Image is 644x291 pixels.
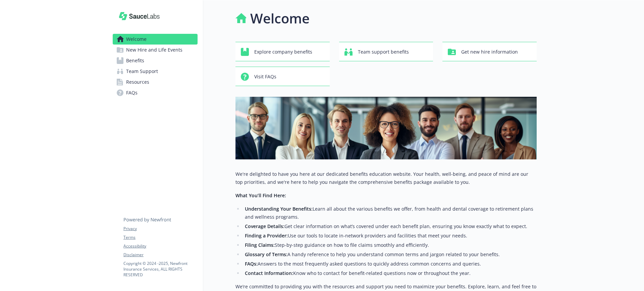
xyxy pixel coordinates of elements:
span: FAQs [126,87,138,98]
strong: What You’ll Find Here: [235,192,286,199]
span: Explore company benefits [254,46,312,58]
span: Welcome [126,34,147,45]
span: Benefits [126,55,144,66]
img: overview page banner [235,97,537,159]
button: Get new hire information [442,42,537,61]
a: Team Support [113,66,198,77]
li: Use our tools to locate in-network providers and facilities that meet your needs. [243,232,537,240]
li: Step-by-step guidance on how to file claims smoothly and efficiently. [243,241,537,249]
button: Explore company benefits [235,42,330,61]
li: A handy reference to help you understand common terms and jargon related to your benefits. [243,250,537,259]
a: Terms [123,234,197,240]
button: Visit FAQs [235,67,330,86]
li: Answers to the most frequently asked questions to quickly address common concerns and queries. [243,260,537,268]
span: Team support benefits [358,46,409,58]
span: Get new hire information [461,46,518,58]
span: Resources [126,77,149,87]
a: FAQs [113,87,198,98]
li: Get clear information on what’s covered under each benefit plan, ensuring you know exactly what t... [243,222,537,230]
strong: FAQs: [245,261,258,267]
a: New Hire and Life Events [113,45,198,55]
span: New Hire and Life Events [126,45,182,55]
strong: Glossary of Terms: [245,251,287,258]
strong: Contact Information: [245,270,293,276]
a: Disclaimer [123,252,197,258]
button: Team support benefits [339,42,433,61]
a: Privacy [123,226,197,232]
a: Benefits [113,55,198,66]
strong: Understanding Your Benefits: [245,206,313,212]
strong: Finding a Provider: [245,232,288,239]
li: Learn all about the various benefits we offer, from health and dental coverage to retirement plan... [243,205,537,221]
a: Welcome [113,34,198,45]
a: Resources [113,77,198,87]
a: Accessibility [123,243,197,249]
strong: Coverage Details: [245,223,284,229]
span: Team Support [126,66,158,77]
li: Know who to contact for benefit-related questions now or throughout the year. [243,269,537,277]
p: We're delighted to have you here at our dedicated benefits education website. Your health, well-b... [235,170,537,186]
span: Visit FAQs [254,70,276,83]
h1: Welcome [250,8,310,28]
p: Copyright © 2024 - 2025 , Newfront Insurance Services, ALL RIGHTS RESERVED [123,261,197,278]
strong: Filing Claims: [245,242,275,248]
